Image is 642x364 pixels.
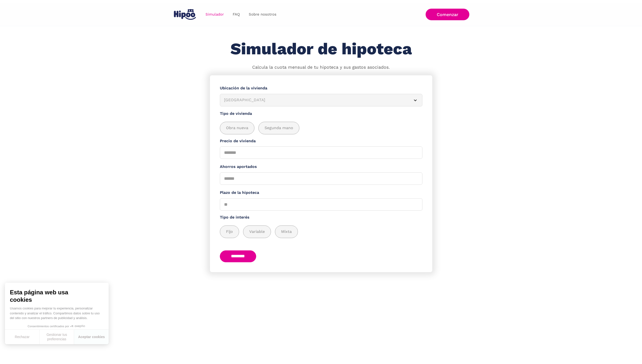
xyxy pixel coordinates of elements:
label: Precio de vivienda [220,138,422,144]
label: Ubicación de la vivienda [220,85,422,91]
label: Plazo de la hipoteca [220,190,422,196]
div: [GEOGRAPHIC_DATA] [224,97,406,103]
span: Variable [249,229,265,235]
a: Sobre nosotros [244,10,281,19]
p: Calcula la cuota mensual de tu hipoteca y sus gastos asociados. [252,64,390,71]
span: Mixta [281,229,292,235]
form: Simulador Form [210,75,432,272]
label: Tipo de vivienda [220,111,422,117]
a: home [173,7,197,22]
a: Comenzar [426,9,469,20]
label: Ahorros aportados [220,164,422,170]
article: [GEOGRAPHIC_DATA] [220,94,422,106]
span: Segunda mano [265,125,293,131]
span: Fijo [226,229,233,235]
div: add_description_here [220,122,422,134]
span: Obra nueva [226,125,248,131]
a: Simulador [201,10,228,19]
h1: Simulador de hipoteca [230,40,412,58]
div: add_description_here [220,225,422,238]
a: FAQ [228,10,244,19]
label: Tipo de interés [220,214,422,221]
